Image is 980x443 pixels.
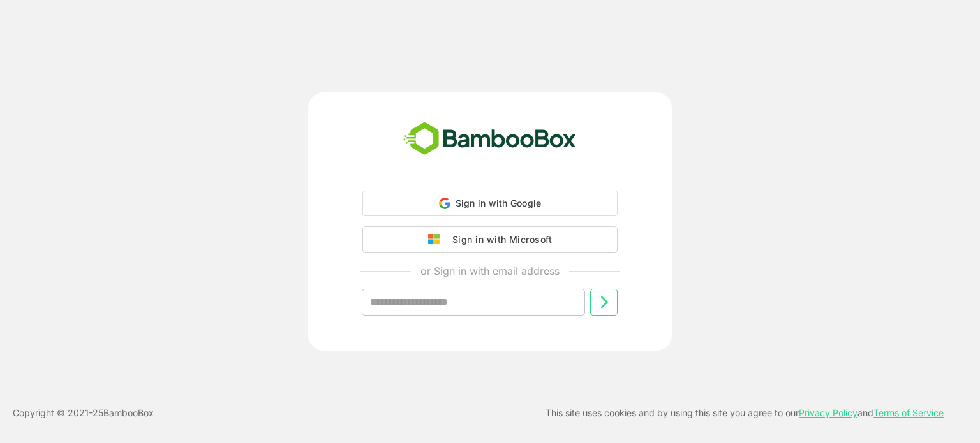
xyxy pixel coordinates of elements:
[396,118,583,160] img: bamboobox
[428,234,446,245] img: google
[446,231,552,248] div: Sign in with Microsoft
[362,226,618,253] button: Sign in with Microsoft
[420,263,560,279] p: or Sign in with email address
[873,407,944,418] a: Terms of Service
[456,198,542,208] span: Sign in with Google
[546,405,944,421] p: This site uses cookies and by using this site you agree to our and
[799,407,857,418] a: Privacy Policy
[13,405,154,421] p: Copyright © 2021- 25 BambooBox
[362,191,618,216] div: Sign in with Google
